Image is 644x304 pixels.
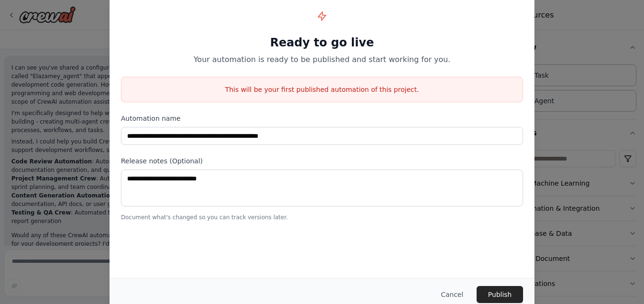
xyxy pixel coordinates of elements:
button: Publish [477,286,523,303]
h1: Ready to go live [121,35,523,50]
p: Your automation is ready to be published and start working for you. [121,54,523,65]
p: Document what's changed so you can track versions later. [121,214,523,221]
label: Release notes (Optional) [121,156,523,166]
p: This will be your first published automation of this project. [121,85,523,94]
label: Automation name [121,114,523,123]
button: Cancel [433,286,471,303]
